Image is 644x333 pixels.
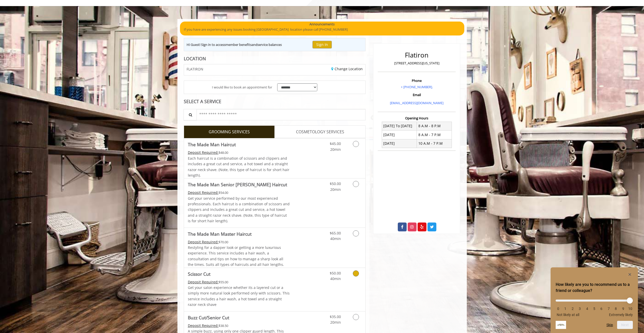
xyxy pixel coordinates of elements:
[330,271,341,275] span: $50.00
[184,55,206,62] b: LOCATION
[188,314,229,321] b: Buzz Cut/Senior Cut
[592,307,597,311] li: 5
[188,239,219,244] span: This service needs some Advance to be paid before we block your appointment
[330,236,341,241] span: 40min
[379,93,454,97] h3: Email
[184,109,197,120] button: Service Search
[379,51,454,59] h2: Flatiron
[417,139,452,148] td: 10 A.M - 7 P.M
[417,131,452,139] td: 8 A.M - 7 P.M
[188,285,290,308] p: Get your salon experience whether its a layered cut or a simply more natural look performed only ...
[577,307,582,311] li: 3
[379,61,454,66] p: [STREET_ADDRESS][US_STATE]
[382,131,417,139] td: [DATE]
[184,27,460,32] p: If you have are experiencing any issues booking [GEOGRAPHIC_DATA] location please call [PHONE_NUM...
[188,181,287,188] b: The Made Man Senior [PERSON_NAME] Haircut
[382,122,417,130] td: [DATE] To [DATE]
[390,101,443,105] a: [EMAIL_ADDRESS][DOMAIN_NAME]
[330,314,341,319] span: $35.00
[379,79,454,82] h3: Phone
[188,230,252,237] b: The Made Man Master Haircut
[563,307,568,311] li: 1
[188,150,219,155] span: This service needs some Advance to be paid before we block your appointment
[557,313,579,317] span: Not likely at all
[188,323,219,328] span: This service needs some Advance to be paid before we block your appointment
[606,307,611,311] li: 7
[312,41,332,48] button: Sign In
[188,245,284,267] span: Restyling for a dapper look or getting a more luxurious experience. This service includes a hair ...
[330,147,341,152] span: 20min
[613,307,618,311] li: 8
[570,307,575,311] li: 2
[212,85,272,90] span: I would like to book an appointment for
[188,156,289,178] span: Each haircut is a combination of scissors and clippers and includes a great cut and service, a ho...
[378,116,456,120] h3: Opening Hours
[188,141,236,148] b: The Made Man Haircut
[628,307,633,311] li: 10
[556,282,633,294] h2: How likely are you to recommend us to a friend or colleague? Select an option from 0 to 10, with ...
[627,271,633,277] button: Hide survey
[187,67,203,71] span: FLATIRON
[187,42,282,47] div: Hi Guest! Sign in to access and
[382,139,417,148] td: [DATE]
[599,307,604,311] li: 6
[188,239,290,245] div: $70.00
[309,22,335,27] b: Announcements
[188,323,290,328] div: $38.50
[585,307,590,311] li: 4
[330,231,341,235] span: $65.00
[225,42,252,47] b: member benefits
[188,270,210,277] b: Scissor Cut
[330,181,341,186] span: $50.00
[331,66,363,71] a: Change Location
[188,190,219,195] span: This service needs some Advance to be paid before we block your appointment
[330,320,341,325] span: 20min
[296,129,344,135] span: COSMETOLOGY SERVICES
[257,42,282,47] b: service balances
[330,187,341,192] span: 20min
[188,279,290,285] div: $55.00
[617,321,633,329] button: Next question
[417,122,452,130] td: 8 A.M - 8 P.M
[556,271,633,329] div: How likely are you to recommend us to a friend or colleague? Select an option from 0 to 10, with ...
[609,313,633,317] span: Extremely likely
[556,296,633,317] div: How likely are you to recommend us to a friend or colleague? Select an option from 0 to 10, with ...
[330,141,341,146] span: $45.00
[330,276,341,281] span: 40min
[606,323,613,327] button: Skip
[556,307,561,311] li: 0
[188,280,219,284] span: This service needs some Advance to be paid before we block your appointment
[188,150,290,155] div: $48.00
[209,129,250,135] span: GROOMING SERVICES
[188,196,290,224] p: Get your service performed by our most experienced professionals. Each haircut is a combination o...
[188,190,290,195] div: $54.00
[184,99,366,104] div: SELECT A SERVICE
[401,85,433,89] a: + [PHONE_NUMBER].
[621,307,626,311] li: 9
